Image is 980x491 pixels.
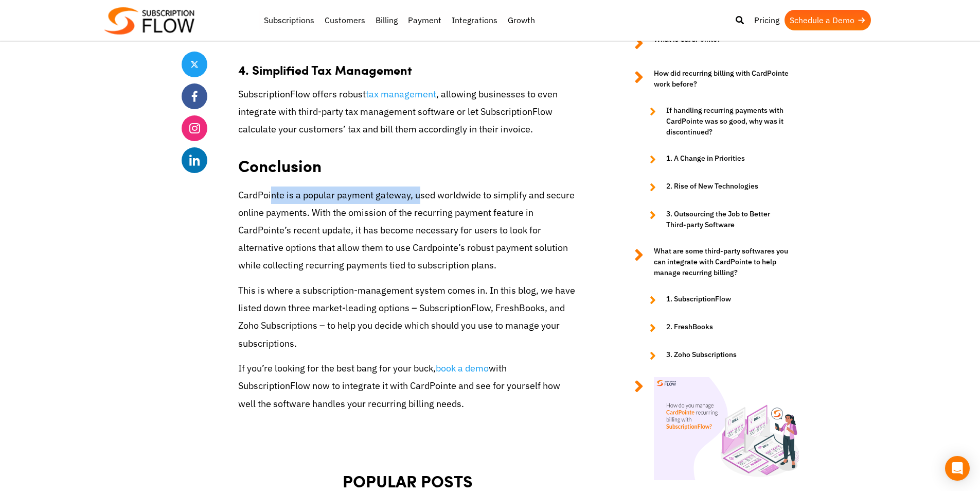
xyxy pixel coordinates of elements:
[654,377,808,480] img: How do you manage CardPointe recurring billing with SubscriptionFlow?
[639,321,789,334] a: 2. FreshBooks
[624,246,789,278] a: What are some third-party softwares you can integrate with CardPointe to help manage recurring bi...
[639,181,789,193] a: 2. Rise of New Technologies
[749,10,785,30] a: Pricing
[238,360,578,413] p: If you’re looking for the best bang for your buck, with SubscriptionFlow now to integrate it with...
[238,52,578,77] h3: 4. Simplified Tax Management
[436,362,489,374] a: book a demo
[639,209,789,230] a: 3. Outsourcing the Job to Better Third-party Software
[447,10,503,30] a: Integrations
[238,146,578,178] h2: Conclusion
[639,153,789,165] a: 1. A Change in Priorities
[238,187,578,275] p: CardPointe is a popular payment gateway, used worldwide to simplify and secure online payments. W...
[503,10,540,30] a: Growth
[945,456,970,481] div: Open Intercom Messenger
[238,471,578,490] h2: POPULAR POSTS
[639,294,789,306] a: 1. SubscriptionFlow
[366,88,436,100] a: tax management
[238,282,578,352] p: This is where a subscription-management system comes in. In this blog, we have listed down three ...
[259,10,319,30] a: Subscriptions
[104,7,194,35] img: Subscriptionflow
[238,86,578,139] p: SubscriptionFlow offers robust , allowing businesses to even integrate with third-party tax manag...
[370,10,403,30] a: Billing
[319,10,370,30] a: Customers
[624,34,789,53] a: What is CardPointe?
[403,10,447,30] a: Payment
[785,10,871,30] a: Schedule a Demo
[624,68,789,90] a: How did recurring billing with CardPointe work before?
[639,349,789,362] a: 3. Zoho Subscriptions
[639,105,789,138] a: If handling recurring payments with CardPointe was so good, why was it discontinued?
